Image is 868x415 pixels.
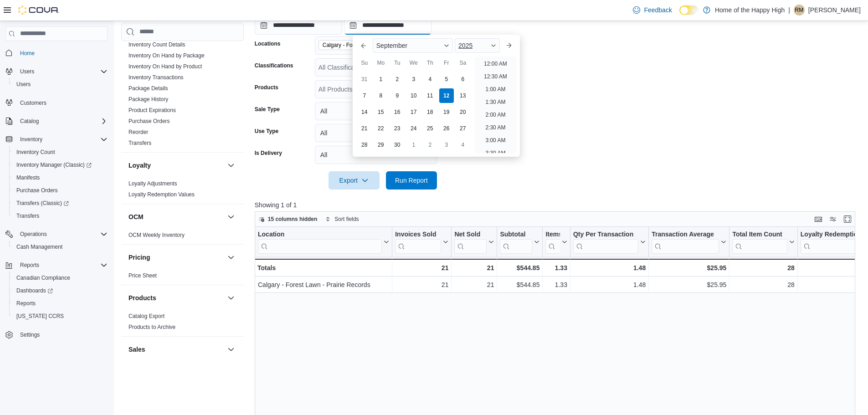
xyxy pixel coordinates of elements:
button: Purchase Orders [9,184,111,197]
span: Dashboards [13,285,108,296]
div: Items Per Transaction [545,230,560,239]
div: day-21 [357,121,372,136]
div: Pricing [121,270,244,285]
div: day-4 [456,138,470,152]
ul: Time [475,56,516,153]
a: Reorder [128,129,148,135]
a: Price Sheet [128,272,157,279]
span: Inventory Transactions [128,74,184,81]
div: We [406,56,421,70]
h3: Products [128,293,156,302]
span: Loyalty Adjustments [128,180,177,187]
a: Dashboards [9,284,111,297]
div: day-7 [357,88,372,103]
a: Inventory On Hand by Product [128,63,202,70]
span: Dashboards [16,287,53,294]
span: [US_STATE] CCRS [16,313,64,320]
button: Catalog [2,115,111,128]
div: Qty Per Transaction [573,230,638,239]
div: Button. Open the year selector. 2025 is currently selected. [455,38,500,53]
a: Inventory Manager (Classic) [13,159,95,170]
div: day-30 [390,138,405,152]
span: Loyalty Redemption Values [128,191,195,198]
div: Tu [390,56,405,70]
div: Calgary - Forest Lawn - Prairie Records [258,279,389,290]
div: OCM [121,230,244,244]
button: Settings [2,328,111,341]
a: Inventory Transactions [128,74,184,81]
button: Transaction Average [652,230,726,253]
div: Sa [456,56,470,70]
span: Reports [20,261,39,269]
a: Users [13,79,34,90]
div: Location [258,230,382,239]
button: All [315,146,437,164]
button: Invoices Sold [395,230,448,253]
button: 15 columns hidden [255,214,321,225]
button: [US_STATE] CCRS [9,310,111,323]
div: day-3 [406,72,421,87]
div: Fr [439,56,454,70]
li: 12:30 AM [480,71,511,82]
div: day-9 [390,88,405,103]
div: $544.85 [500,262,539,273]
a: Inventory On Hand by Package [128,52,205,59]
span: Users [16,66,108,77]
button: Manifests [9,171,111,184]
div: day-1 [374,72,388,87]
div: 1.33 [545,279,567,290]
label: Classifications [255,62,293,69]
div: Subtotal [500,230,532,239]
button: Products [226,292,236,303]
span: Canadian Compliance [13,272,108,283]
a: Feedback [629,1,675,19]
div: $544.85 [500,279,539,290]
span: Users [20,68,34,75]
span: Price Sheet [128,272,157,279]
button: Operations [2,228,111,241]
button: OCM [128,212,224,221]
span: Transfers (Classic) [16,200,69,207]
span: RM [795,5,804,15]
button: Enter fullscreen [842,214,853,225]
span: Inventory [16,134,108,145]
a: Transfers (Classic) [13,198,72,209]
span: 2025 [458,42,473,49]
div: day-8 [374,88,388,103]
div: Mo [374,56,388,70]
span: Run Report [395,176,428,185]
button: Inventory [2,133,111,146]
div: Items Per Transaction [545,230,560,253]
span: Operations [20,231,47,238]
span: Settings [20,331,40,338]
a: Dashboards [13,285,56,296]
div: Total Item Count [732,230,787,253]
div: 28 [732,262,794,273]
div: Totals [257,262,389,273]
div: day-23 [390,121,405,136]
button: Operations [16,229,51,240]
input: Press the down key to open a popover containing a calendar. [255,16,342,35]
div: Products [121,311,244,336]
div: Invoices Sold [395,230,441,239]
button: Location [258,230,389,253]
button: Display options [827,214,838,225]
button: Export [329,171,380,190]
button: Sales [226,344,236,355]
label: Sale Type [255,106,280,113]
span: Calgary - Forest Lawn - Prairie Records [318,40,405,50]
button: Home [2,46,111,60]
button: Items Per Transaction [545,230,567,253]
span: Export [334,171,374,190]
div: day-28 [357,138,372,152]
p: Home of the Happy High [715,5,785,15]
button: Cash Management [9,241,111,253]
span: Operations [16,229,108,240]
span: Package Details [128,85,168,92]
div: day-18 [423,105,437,119]
button: Reports [16,260,43,271]
li: 3:00 AM [482,135,509,146]
li: 12:00 AM [480,58,511,69]
span: Home [20,50,35,57]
